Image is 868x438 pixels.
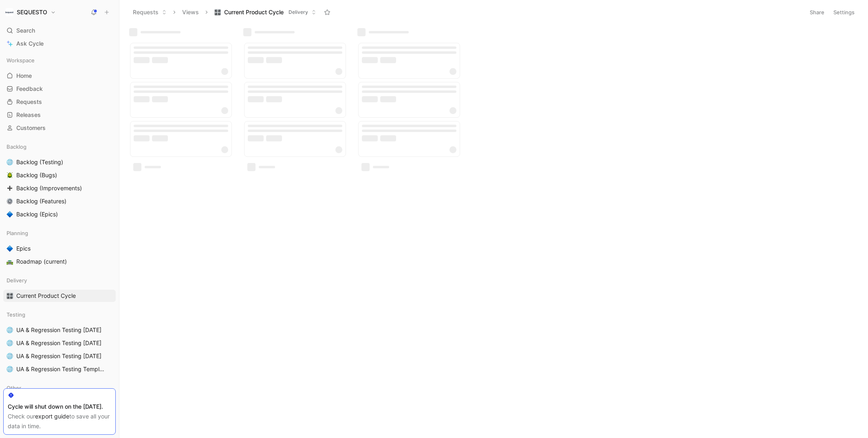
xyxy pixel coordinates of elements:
span: UA & Regression Testing [DATE] [16,326,101,334]
span: Search [16,26,35,35]
button: 🌐 [5,157,15,167]
button: 🌐 [5,364,15,374]
div: Testing🌐UA & Regression Testing [DATE]🌐UA & Regression Testing [DATE]🌐UA & Regression Testing [DA... [3,308,116,375]
span: UA & Regression Testing Template [16,365,105,373]
div: Workspace [3,54,116,66]
span: Releases [16,111,41,119]
button: Views [178,6,203,18]
span: Backlog [7,143,26,151]
div: Testing [3,308,116,321]
img: 🌐 [7,340,13,346]
button: ➕ [5,183,15,193]
img: ➕ [7,185,13,191]
button: 🎛️Current Product CycleDelivery [211,6,320,18]
button: 🌐 [5,338,15,348]
button: Requests [129,6,170,18]
img: 🔷 [7,211,13,218]
span: Requests [16,98,42,106]
span: Current Product Cycle [224,8,284,16]
div: Planning🔷Epics🛣️Roadmap (current) [3,227,116,268]
a: 🎛️Current Product Cycle [3,290,116,302]
button: SEQUESTOSEQUESTO [3,7,58,18]
img: 🛣️ [7,258,13,265]
div: Delivery [3,274,116,286]
span: Backlog (Testing) [16,158,63,166]
span: Workspace [7,56,35,64]
span: Home [16,72,32,80]
a: 🌐Backlog (Testing) [3,156,116,168]
img: 🌐 [7,327,13,333]
a: 🔷Backlog (Epics) [3,208,116,220]
span: Testing [7,310,25,319]
span: Backlog (Features) [16,197,66,205]
img: 🌐 [7,159,13,165]
div: Delivery🎛️Current Product Cycle [3,274,116,302]
a: 🔷Epics [3,242,116,255]
span: Backlog (Bugs) [16,171,57,179]
div: Backlog [3,141,116,153]
a: export guide [35,413,69,420]
a: ➕Backlog (Improvements) [3,182,116,194]
img: 🔷 [7,245,13,252]
span: Current Product Cycle [16,292,76,300]
img: SEQUESTO [5,8,13,16]
div: Search [3,24,116,37]
button: 🔷 [5,244,15,253]
div: Cycle will shut down on the [DATE]. [8,402,111,412]
a: 🌐UA & Regression Testing Template [3,363,116,375]
h1: SEQUESTO [17,9,47,16]
button: Settings [830,7,858,18]
button: 🌐 [5,351,15,361]
span: UA & Regression Testing [DATE] [16,352,101,360]
a: Requests [3,96,116,108]
a: ⚙️Backlog (Features) [3,195,116,207]
a: Ask Cycle [3,37,116,50]
button: ⚙️ [5,196,15,206]
span: Backlog (Improvements) [16,184,82,192]
button: 🪲 [5,170,15,180]
span: Roadmap (current) [16,258,67,266]
a: 🪲Backlog (Bugs) [3,169,116,181]
button: 🔷 [5,209,15,219]
span: Epics [16,244,31,253]
div: Other [3,382,116,394]
img: 🌐 [7,366,13,372]
div: Planning [3,227,116,239]
span: UA & Regression Testing [DATE] [16,339,101,347]
img: 🎛️ [7,293,13,299]
button: 🛣️ [5,257,15,266]
button: 🌐 [5,325,15,335]
img: 🎛️ [214,9,221,15]
button: Share [806,7,828,18]
span: Feedback [16,85,43,93]
span: Delivery [7,276,27,284]
a: Feedback [3,83,116,95]
span: Customers [16,124,46,132]
a: Home [3,70,116,82]
span: Other [7,384,21,392]
img: 🪲 [7,172,13,178]
a: 🌐UA & Regression Testing [DATE] [3,350,116,362]
div: Check our to save all your data in time. [8,412,111,431]
a: 🌐UA & Regression Testing [DATE] [3,324,116,336]
button: 🎛️ [5,291,15,301]
span: Backlog (Epics) [16,210,58,218]
span: Planning [7,229,28,237]
a: Releases [3,109,116,121]
img: ⚙️ [7,198,13,205]
span: Ask Cycle [16,39,44,48]
a: 🛣️Roadmap (current) [3,255,116,268]
img: 🌐 [7,353,13,359]
span: Delivery [289,8,308,16]
div: Backlog🌐Backlog (Testing)🪲Backlog (Bugs)➕Backlog (Improvements)⚙️Backlog (Features)🔷Backlog (Epics) [3,141,116,220]
a: Customers [3,122,116,134]
a: 🌐UA & Regression Testing [DATE] [3,337,116,349]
